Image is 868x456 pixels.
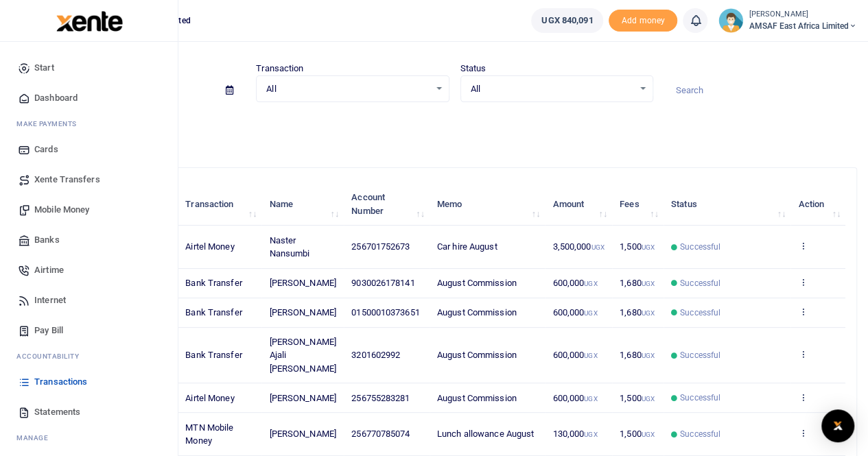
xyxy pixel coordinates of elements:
[642,243,655,251] small: UGX
[749,20,857,32] span: AMSAF East Africa Limited
[545,183,612,226] th: Amount: activate to sort column ascending
[34,405,80,419] span: Statements
[821,409,854,442] div: Open Intercom Messenger
[437,307,517,317] span: August Commission
[351,307,419,317] span: 01500010373651
[541,14,593,27] span: UGX 840,091
[664,183,790,226] th: Status: activate to sort column ascending
[471,82,633,96] span: All
[526,8,609,33] li: Wallet ballance
[642,309,655,317] small: UGX
[749,9,857,21] small: [PERSON_NAME]
[642,431,655,438] small: UGX
[531,8,603,33] a: UGX 840,091
[266,82,429,96] span: All
[56,11,123,32] img: logo-large
[185,241,234,252] span: Airtel Money
[620,350,655,360] span: 1,680
[185,422,233,446] span: MTN Mobile Money
[34,324,63,337] span: Pay Bill
[55,15,123,25] a: logo-small logo-large logo-large
[23,433,49,443] span: anage
[256,62,303,75] label: Transaction
[269,393,336,403] span: [PERSON_NAME]
[609,10,677,32] span: Add money
[269,337,336,374] span: [PERSON_NAME] Ajali [PERSON_NAME]
[620,241,655,252] span: 1,500
[11,113,167,134] li: M
[34,375,87,389] span: Transactions
[351,429,410,439] span: 256770785074
[11,346,167,367] li: Ac
[680,428,720,440] span: Successful
[351,393,410,403] span: 256755283281
[52,119,857,133] p: Download
[269,307,336,317] span: [PERSON_NAME]
[718,8,743,33] img: profile-user
[612,183,664,226] th: Fees: activate to sort column ascending
[437,350,517,360] span: August Commission
[11,255,167,285] a: Airtime
[269,278,336,288] span: [PERSON_NAME]
[620,278,655,288] span: 1,680
[437,278,517,288] span: August Commission
[185,393,234,403] span: Airtel Money
[680,307,720,319] span: Successful
[552,393,597,403] span: 600,000
[584,431,597,438] small: UGX
[552,278,597,288] span: 600,000
[11,195,167,225] a: Mobile Money
[437,393,517,403] span: August Commission
[11,134,167,165] a: Cards
[680,241,720,253] span: Successful
[437,429,534,439] span: Lunch allowance August
[11,367,167,397] a: Transactions
[642,280,655,287] small: UGX
[680,277,720,289] span: Successful
[642,352,655,359] small: UGX
[680,392,720,404] span: Successful
[351,278,414,288] span: 9030026178141
[609,10,677,32] li: Toup your wallet
[552,350,597,360] span: 600,000
[11,397,167,427] a: Statements
[34,173,100,187] span: Xente Transfers
[261,183,344,226] th: Name: activate to sort column ascending
[620,429,655,439] span: 1,500
[584,280,597,287] small: UGX
[584,309,597,317] small: UGX
[34,91,78,105] span: Dashboard
[584,395,597,403] small: UGX
[591,243,604,251] small: UGX
[437,241,497,252] span: Car hire August
[11,53,167,83] a: Start
[23,119,77,129] span: ake Payments
[351,241,410,252] span: 256701752673
[620,307,655,317] span: 1,680
[11,427,167,448] li: M
[269,235,309,259] span: Naster Nansumbi
[351,350,400,360] span: 3201602992
[620,393,655,403] span: 1,500
[430,183,546,226] th: Memo: activate to sort column ascending
[34,143,58,156] span: Cards
[269,429,336,439] span: [PERSON_NAME]
[552,241,604,252] span: 3,500,000
[34,203,89,217] span: Mobile Money
[460,62,486,75] label: Status
[609,14,677,25] a: Add money
[11,315,167,346] a: Pay Bill
[584,352,597,359] small: UGX
[552,429,597,439] span: 130,000
[664,79,857,102] input: Search
[178,183,261,226] th: Transaction: activate to sort column ascending
[185,307,242,317] span: Bank Transfer
[27,351,79,361] span: countability
[185,350,242,360] span: Bank Transfer
[34,61,54,75] span: Start
[680,349,720,361] span: Successful
[34,263,64,277] span: Airtime
[34,293,66,307] span: Internet
[11,165,167,195] a: Xente Transfers
[11,225,167,255] a: Banks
